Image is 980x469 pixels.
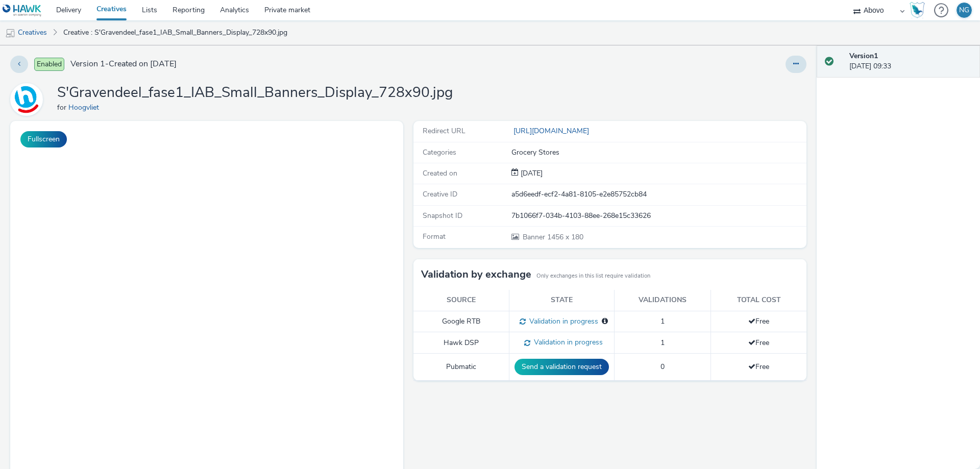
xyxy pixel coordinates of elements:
span: 0 [660,362,665,372]
strong: Version 1 [849,51,878,61]
h1: S'Gravendeel_fase1_IAB_Small_Banners_Display_728x90.jpg [57,83,453,103]
small: Only exchanges in this list require validation [536,272,650,280]
span: Format [423,232,446,241]
th: Source [413,290,509,311]
button: Fullscreen [20,131,67,147]
span: Banner [523,232,547,242]
button: Send a validation request [514,359,609,375]
a: Hoogvliet [68,103,103,112]
span: Snapshot ID [423,211,462,220]
div: Grocery Stores [511,147,805,158]
div: 7b1066f7-034b-4103-88ee-268e15c33626 [511,211,805,221]
span: 1456 x 180 [522,232,583,242]
span: Version 1 - Created on [DATE] [70,58,177,70]
div: Creation 21 August 2025, 09:33 [519,168,543,179]
span: Categories [423,147,456,157]
div: [DATE] 09:33 [849,51,972,72]
span: Free [748,362,769,372]
div: a5d6eedf-ecf2-4a81-8105-e2e85752cb84 [511,189,805,200]
span: Validation in progress [530,337,603,347]
td: Pubmatic [413,354,509,381]
th: Total cost [711,290,806,311]
div: NG [959,3,969,18]
a: Creative : S'Gravendeel_fase1_IAB_Small_Banners_Display_728x90.jpg [58,20,292,45]
a: Hoogvliet [10,94,47,104]
img: undefined Logo [3,4,42,17]
span: Created on [423,168,457,178]
span: [DATE] [519,168,543,178]
span: Redirect URL [423,126,465,136]
span: 1 [660,338,665,348]
h3: Validation by exchange [421,267,531,282]
span: 1 [660,316,665,326]
td: Hawk DSP [413,332,509,354]
img: Hoogvliet [12,85,41,114]
a: Hawk Academy [910,2,929,18]
span: for [57,103,68,112]
span: Free [748,316,769,326]
span: Validation in progress [526,316,598,326]
span: Creative ID [423,189,457,199]
th: State [509,290,615,311]
img: Hawk Academy [910,2,925,18]
th: Validations [615,290,711,311]
td: Google RTB [413,311,509,332]
span: Free [748,338,769,348]
a: [URL][DOMAIN_NAME] [511,126,593,136]
img: mobile [5,28,15,38]
span: Enabled [34,58,64,71]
